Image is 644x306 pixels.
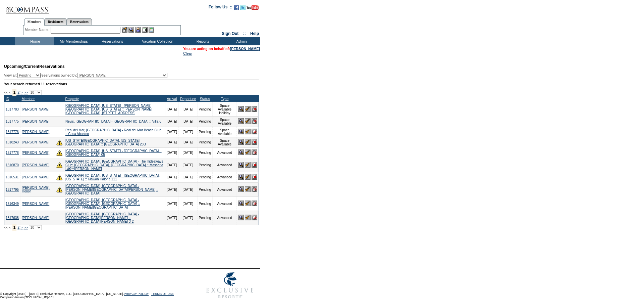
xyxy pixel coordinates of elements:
a: Real del Mar, [GEOGRAPHIC_DATA] - Real del Mar Beach Club :: Casa Abanico [65,128,161,136]
img: View Reservation [238,174,244,180]
a: [PERSON_NAME] [230,47,260,51]
td: [DATE] [179,158,197,172]
img: There are insufficient days and/or tokens to cover this reservation [56,174,62,180]
td: [DATE] [165,158,178,172]
a: Follow us on Twitter [240,7,246,11]
td: [DATE] [165,147,178,158]
span: :: [243,31,246,36]
a: >> [23,90,28,94]
img: View Reservation [238,129,244,134]
a: Departure [180,97,196,101]
td: Space Available [213,127,237,137]
a: [PERSON_NAME] [22,202,49,206]
img: There are insufficient days and/or tokens to cover this reservation [56,150,62,156]
a: 1817776 [6,130,19,134]
td: Pending [197,102,213,116]
td: [DATE] [179,211,197,225]
img: View Reservation [238,149,244,155]
img: Cancel Reservation [252,139,257,145]
img: Cancel Reservation [252,118,257,124]
td: [DATE] [179,147,197,158]
td: [DATE] [179,172,197,182]
img: Confirm Reservation [245,149,251,155]
img: View Reservation [238,201,244,206]
td: [DATE] [165,182,178,196]
td: Advanced [213,211,237,225]
td: Pending [197,147,213,158]
img: Confirm Reservation [245,139,251,145]
img: Reservations [142,27,148,33]
img: Confirm Reservation [245,174,251,180]
a: Nevis, [GEOGRAPHIC_DATA] - [GEOGRAPHIC_DATA] :: Villa 6 [65,120,161,123]
a: 1816349 [6,202,19,206]
img: Cancel Reservation [252,162,257,168]
div: Member Name: [25,27,51,33]
a: Residences [44,18,67,25]
td: [DATE] [179,137,197,147]
img: Cancel Reservation [252,174,257,180]
img: View Reservation [238,118,244,124]
a: 1816531 [6,175,19,179]
a: Members [24,18,45,26]
a: 2 [17,90,19,94]
img: Cancel Reservation [252,129,257,134]
td: [DATE] [165,196,178,211]
img: There are insufficient days and/or tokens to cover this reservation [56,162,62,168]
a: ID [6,97,9,101]
img: Cancel Reservation [252,186,257,192]
td: [DATE] [165,102,178,116]
td: Advanced [213,158,237,172]
img: b_edit.gif [122,27,127,33]
a: Status [200,97,210,101]
a: 1818243 [6,140,19,144]
td: Pending [197,116,213,127]
td: Space Available [213,137,237,147]
img: View Reservation [238,139,244,145]
td: [DATE] [179,102,197,116]
a: [PERSON_NAME] [22,130,49,134]
a: [GEOGRAPHIC_DATA], [GEOGRAPHIC_DATA] - [GEOGRAPHIC_DATA][PERSON_NAME] :: [GEOGRAPHIC_DATA][PERSON... [65,212,139,223]
a: [US_STATE][GEOGRAPHIC_DATA], [US_STATE][GEOGRAPHIC_DATA] :: [GEOGRAPHIC_DATA] 28B [65,139,146,146]
span: Reservations [4,64,65,69]
td: [DATE] [179,116,197,127]
a: [GEOGRAPHIC_DATA], [GEOGRAPHIC_DATA] - [GEOGRAPHIC_DATA], [GEOGRAPHIC_DATA] :: [PERSON_NAME][GEOG... [65,198,140,209]
img: Cancel Reservation [252,149,257,155]
a: Arrival [167,97,177,101]
img: Confirm Reservation [245,106,251,112]
a: [PERSON_NAME] [22,216,49,220]
td: Advanced [213,147,237,158]
a: Sign Out [222,31,238,36]
a: [PERSON_NAME] [22,163,49,167]
img: Confirm Reservation [245,129,251,134]
td: [DATE] [179,127,197,137]
a: PRIVACY POLICY [124,292,149,296]
a: [GEOGRAPHIC_DATA], [US_STATE] - [GEOGRAPHIC_DATA], [US_STATE] :: Kiawah Halona 111 [65,174,160,181]
td: Pending [197,158,213,172]
img: Confirm Reservation [245,215,251,220]
a: Property [65,97,78,101]
img: Impersonate [135,27,141,33]
div: Your search returned 11 reservations [4,82,259,86]
td: Pending [197,182,213,196]
td: Advanced [213,196,237,211]
td: Space Available Holiday [213,102,237,116]
img: View Reservation [238,106,244,112]
span: << [4,90,8,94]
td: Follow Us :: [209,4,232,12]
td: Admin [221,37,260,45]
img: View [128,27,134,33]
td: Space Available [213,116,237,127]
a: 1817795 [6,188,19,191]
a: 1817775 [6,120,19,123]
img: View Reservation [238,186,244,192]
span: < [9,90,11,94]
a: 1817638 [6,216,19,220]
span: 1 [12,89,17,96]
img: Become our fan on Facebook [234,5,239,10]
td: My Memberships [54,37,92,45]
a: [PERSON_NAME] [22,140,49,144]
a: [PERSON_NAME] [22,120,49,123]
span: You are acting on behalf of: [183,47,260,51]
td: [DATE] [165,211,178,225]
a: [PERSON_NAME] [22,175,49,179]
